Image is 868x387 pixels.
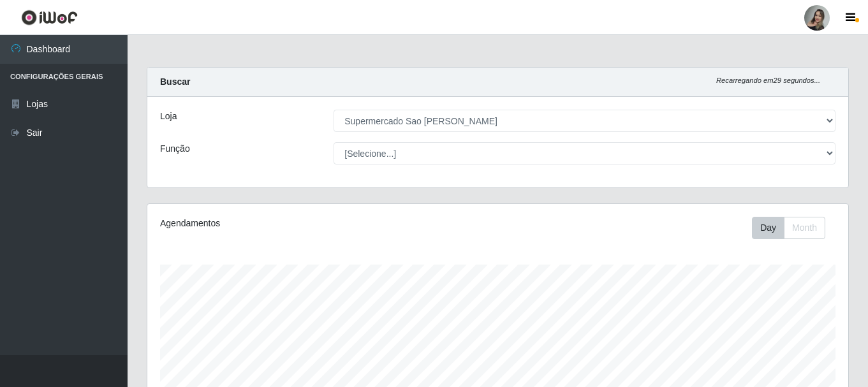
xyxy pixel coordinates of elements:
strong: Buscar [160,77,190,87]
img: CoreUI Logo [21,10,78,26]
label: Função [160,142,190,156]
div: First group [752,217,825,239]
button: Month [784,217,825,239]
label: Loja [160,110,177,123]
div: Toolbar with button groups [752,217,835,239]
button: Day [752,217,784,239]
i: Recarregando em 29 segundos... [716,77,820,84]
div: Agendamentos [160,217,430,230]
